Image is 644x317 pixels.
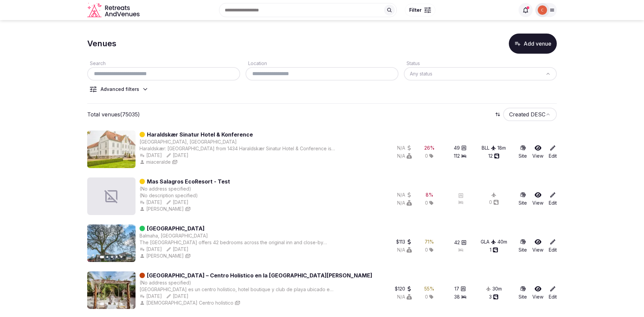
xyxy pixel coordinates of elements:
[397,145,412,151] button: N/A
[140,139,237,145] div: [GEOGRAPHIC_DATA], [GEOGRAPHIC_DATA]
[425,294,428,300] span: 0
[140,253,184,259] button: [PERSON_NAME]
[519,285,527,300] a: Site
[532,192,543,206] a: View
[140,152,162,159] button: [DATE]
[424,145,435,151] div: 26 %
[549,145,557,159] a: Edit
[100,256,104,258] button: Go to slide 1
[146,253,184,259] span: [PERSON_NAME]
[489,294,498,300] div: 3
[404,60,420,66] label: Status
[147,271,372,279] a: [GEOGRAPHIC_DATA] – Centro Holístico en la [GEOGRAPHIC_DATA][PERSON_NAME]
[490,247,498,253] button: 1
[538,5,547,15] img: Catalina
[166,199,189,206] button: [DATE]
[246,60,267,66] label: Location
[409,7,422,13] span: Filter
[140,206,184,212] button: [PERSON_NAME]
[87,271,136,309] img: Featured image for Namasté Beach Club – Centro Holístico en la Isla de Tierra Bomba
[425,239,434,245] button: 71%
[397,192,412,198] div: N/A
[482,145,496,151] button: BLL
[497,239,507,245] button: 40m
[140,192,230,199] div: (No description specified)
[87,3,141,18] a: Visit the homepage
[140,232,208,239] div: Balmaha, [GEOGRAPHIC_DATA]
[397,247,412,253] button: N/A
[489,199,499,206] button: 0
[454,294,460,300] span: 38
[140,279,191,286] button: (No address specified)
[425,247,428,253] span: 0
[116,303,118,305] button: Go to slide 4
[100,303,104,305] button: Go to slide 1
[454,153,460,159] span: 112
[397,153,412,159] button: N/A
[426,192,433,198] div: 8 %
[509,34,557,54] button: Add venue
[425,153,428,159] span: 0
[397,294,412,300] button: N/A
[426,192,433,198] button: 8%
[166,246,189,253] button: [DATE]
[488,153,499,159] button: 12
[166,152,189,159] button: [DATE]
[405,4,435,16] button: Filter
[111,256,113,258] button: Go to slide 3
[549,239,557,253] a: Edit
[120,303,122,305] button: Go to slide 5
[106,256,108,258] button: Go to slide 2
[519,192,527,206] a: Site
[532,239,543,253] a: View
[166,293,189,300] button: [DATE]
[87,111,140,118] p: Total venues (75035)
[140,300,233,306] button: [DEMOGRAPHIC_DATA] Centro holístico
[397,200,412,206] button: N/A
[519,145,527,159] button: Site
[454,145,460,151] span: 49
[146,206,184,212] span: [PERSON_NAME]
[101,86,139,93] div: Advanced filters
[481,239,496,245] button: GLA
[140,159,171,165] button: miaceralde
[140,186,191,192] button: (No address specified)
[497,239,507,245] div: 40 m
[425,239,434,245] div: 71 %
[140,199,162,206] button: [DATE]
[116,256,118,258] button: Go to slide 4
[87,224,136,262] img: Featured image for Oak Tree Inn
[492,285,502,292] button: 30m
[519,239,527,253] a: Site
[549,285,557,300] a: Edit
[454,145,467,151] button: 49
[140,145,336,152] div: Haraldskær: [GEOGRAPHIC_DATA] from 1434 Haraldskær Sinatur Hotel & Conference is located in the m...
[425,200,428,206] span: 0
[532,145,543,159] a: View
[147,177,230,186] a: Mas Salagros EcoResort - Test
[454,153,467,159] button: 112
[140,239,336,246] div: The [GEOGRAPHIC_DATA] offers 42 bedrooms across the original inn and close-by cottages on the [GE...
[395,285,412,292] button: $120
[532,285,543,300] a: View
[106,303,108,305] button: Go to slide 2
[140,246,162,253] div: [DATE]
